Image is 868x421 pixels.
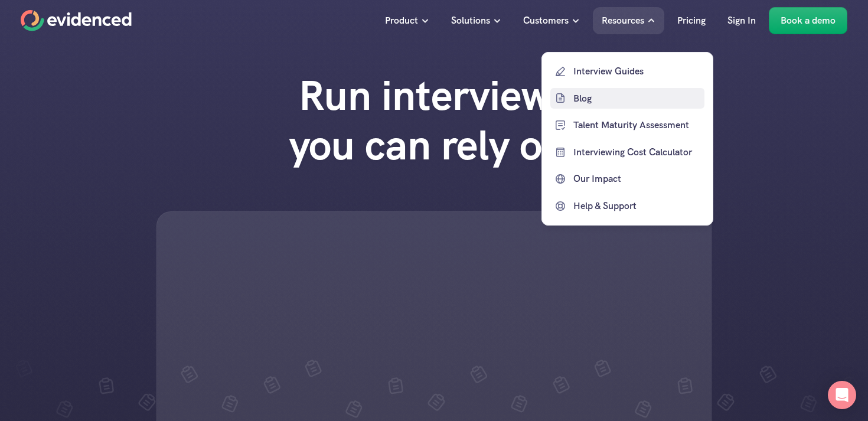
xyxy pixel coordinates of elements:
[573,118,701,133] p: Talent Maturity Assessment
[550,87,704,109] a: Blog
[266,71,602,170] h1: Run interviews you can rely on.
[550,115,704,136] a: Talent Maturity Assessment
[573,145,701,160] p: Interviewing Cost Calculator
[719,7,765,34] a: Sign In
[668,7,714,34] a: Pricing
[21,10,132,31] a: Home
[573,198,701,214] p: Help & Support
[550,195,704,217] a: Help & Support
[573,171,701,187] p: Our Impact
[385,13,418,28] p: Product
[550,142,704,163] a: Interviewing Cost Calculator
[727,13,756,28] p: Sign In
[677,13,706,28] p: Pricing
[769,7,847,34] a: Book a demo
[550,168,704,190] a: Our Impact
[451,13,490,28] p: Solutions
[602,13,644,28] p: Resources
[781,13,836,28] p: Book a demo
[828,381,856,409] div: Open Intercom Messenger
[523,13,569,28] p: Customers
[573,90,701,106] p: Blog
[550,61,704,82] a: Interview Guides
[573,64,701,79] p: Interview Guides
